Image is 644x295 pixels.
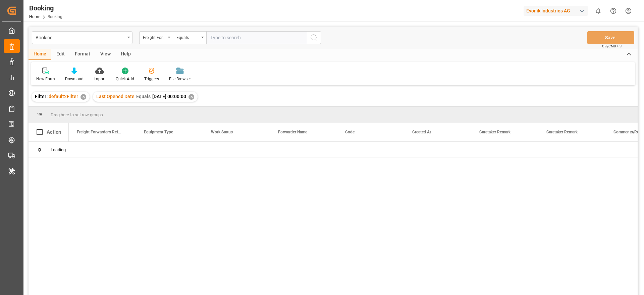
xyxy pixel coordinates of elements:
span: Caretaker Remark [546,130,578,134]
div: New Form [36,76,55,82]
button: open menu [139,31,173,44]
div: Booking [29,3,62,13]
div: Home [29,49,51,60]
div: Evonik Industries AG [524,6,588,16]
div: Action [47,129,61,135]
button: open menu [32,31,132,44]
button: Save [587,31,634,44]
button: Help Center [606,3,621,18]
span: Work Status [211,130,233,134]
span: Last Opened Date [96,94,135,99]
span: Ctrl/CMD + S [602,44,622,49]
span: Loading [51,147,66,152]
div: Edit [51,49,70,60]
button: show 0 new notifications [591,3,606,18]
div: ✕ [80,94,86,100]
span: Drag here to set row groups [51,112,103,117]
div: Help [116,49,136,60]
span: default2Filter [49,94,78,99]
span: Code [345,130,355,134]
span: [DATE] 00:00:00 [152,94,186,99]
div: Import [94,76,106,82]
div: File Browser [169,76,191,82]
div: Booking [36,33,125,41]
button: Evonik Industries AG [524,4,591,17]
span: Caretaker Remark [479,130,511,134]
span: Filter : [35,94,49,99]
div: Quick Add [116,76,134,82]
div: Freight Forwarder's Reference No. [143,33,166,41]
a: Home [29,14,40,19]
span: Freight Forwarder's Reference No. [77,130,122,134]
span: Created At [412,130,431,134]
div: ✕ [189,94,194,100]
button: search button [307,31,321,44]
div: Equals [176,33,199,41]
div: Triggers [144,76,159,82]
div: Download [65,76,84,82]
span: Equipment Type [144,130,173,134]
input: Type to search [206,31,307,44]
span: Forwarder Name [278,130,307,134]
div: View [95,49,116,60]
div: Format [70,49,95,60]
span: Equals [136,94,151,99]
button: open menu [173,31,206,44]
